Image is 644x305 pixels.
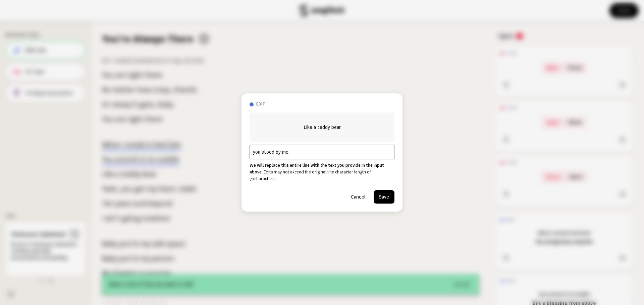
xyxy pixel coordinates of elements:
h3: edit [256,101,394,107]
input: Add your line edit here [250,145,394,159]
button: Cancel [345,190,371,204]
span: Edits may not exceed the original line character length of 77 characters. [250,170,371,181]
strong: We will replace this entire line with the text you provide in the input above. [250,163,384,174]
button: Save [374,190,394,204]
span: Like a teddy bear [304,123,341,131]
